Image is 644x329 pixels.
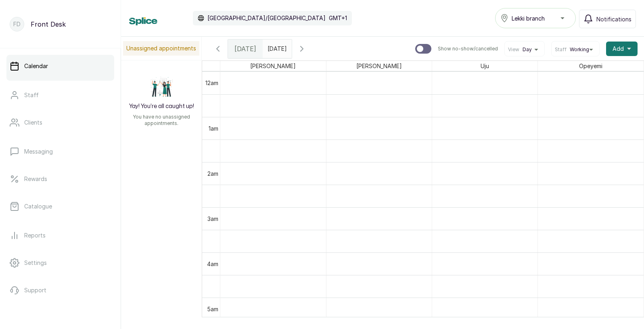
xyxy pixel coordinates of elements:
a: Messaging [6,140,114,163]
div: 12am [204,79,220,87]
p: Show no-show/cancelled [438,46,498,52]
a: Rewards [6,168,114,190]
button: ViewDay [508,46,541,53]
button: Logout [6,306,114,329]
span: Lekki branch [512,14,545,23]
p: Messaging [24,148,53,156]
span: Day [523,46,532,53]
p: Unassigned appointments [123,41,199,56]
p: Reports [24,231,46,239]
span: [DATE] [234,44,256,54]
p: GMT+1 [329,14,347,22]
button: Notifications [579,10,636,28]
span: View [508,46,519,53]
div: 5am [205,305,220,313]
span: Working [570,46,589,53]
a: Clients [6,111,114,134]
p: You have no unassigned appointments. [126,114,197,127]
span: [PERSON_NAME] [355,61,404,71]
p: Front Desk [31,19,66,29]
p: Catalogue [24,202,52,210]
p: Settings [24,259,47,267]
span: Uju [479,61,491,71]
p: Rewards [24,175,47,183]
p: FD [13,20,21,28]
div: 2am [206,169,220,178]
a: Reports [6,224,114,247]
div: 3am [206,214,220,223]
p: Calendar [24,62,48,70]
a: Staff [6,84,114,106]
h2: Yay! You’re all caught up! [129,102,194,110]
button: Lekki branch [495,8,576,28]
a: Settings [6,252,114,274]
button: StaffWorking [555,46,596,53]
span: Add [613,45,624,53]
button: Add [606,42,638,56]
p: Support [24,286,46,294]
a: Catalogue [6,195,114,218]
div: [DATE] [228,40,263,58]
div: 1am [207,124,220,133]
p: Clients [24,119,42,127]
a: Calendar [6,55,114,77]
a: Support [6,279,114,302]
span: Staff [555,46,567,53]
span: Notifications [596,15,631,23]
span: Opeyemi [577,61,604,71]
p: Staff [24,91,39,99]
div: 4am [205,260,220,268]
span: [PERSON_NAME] [249,61,297,71]
p: [GEOGRAPHIC_DATA]/[GEOGRAPHIC_DATA] [207,14,326,22]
